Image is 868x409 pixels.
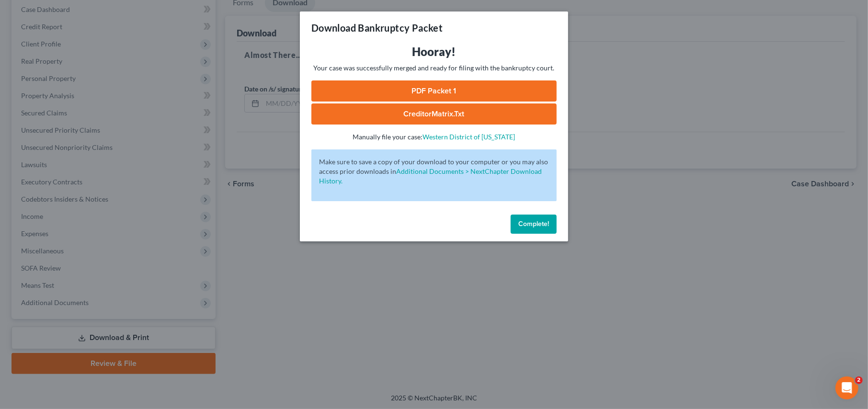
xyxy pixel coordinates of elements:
[319,167,542,185] a: Additional Documents > NextChapter Download History.
[311,80,557,102] a: PDF Packet 1
[311,63,557,73] p: Your case was successfully merged and ready for filing with the bankruptcy court.
[311,21,443,34] h3: Download Bankruptcy Packet
[511,215,557,234] button: Complete!
[518,220,549,228] span: Complete!
[311,103,557,125] a: CreditorMatrix.txt
[423,133,515,141] a: Western District of [US_STATE]
[311,132,557,142] p: Manually file your case:
[319,157,549,186] p: Make sure to save a copy of your download to your computer or you may also access prior downloads in
[855,376,863,384] span: 2
[311,44,557,59] h3: Hooray!
[835,376,858,399] iframe: Intercom live chat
